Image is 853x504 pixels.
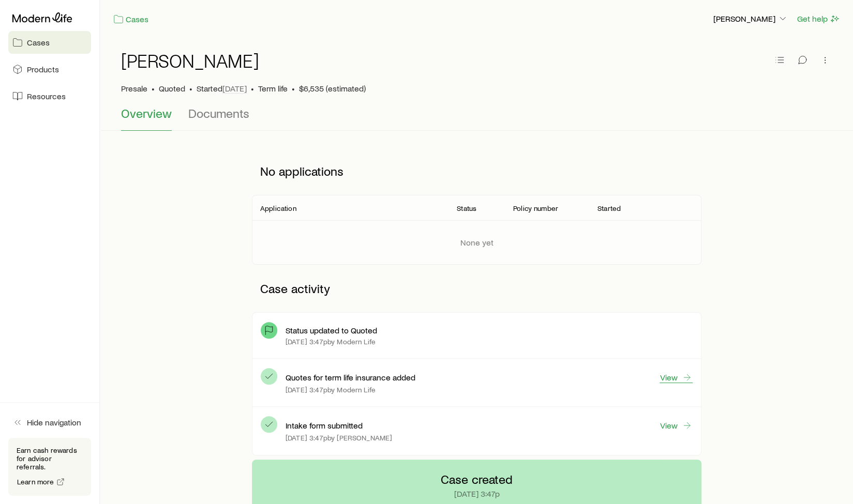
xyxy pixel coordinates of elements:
[8,31,91,54] a: Cases
[121,106,832,131] div: Case details tabs
[27,91,66,101] span: Resources
[8,58,91,81] a: Products
[113,13,149,25] a: Cases
[8,85,91,108] a: Resources
[27,417,81,427] span: Hide navigation
[286,338,376,346] p: [DATE] 3:47p by Modern Life
[286,386,376,394] p: [DATE] 3:47p by Modern Life
[713,13,788,24] p: [PERSON_NAME]
[17,446,83,471] p: Earn cash rewards for advisor referrals.
[286,420,363,431] p: Intake form submitted
[222,83,247,94] span: [DATE]
[27,64,59,74] span: Products
[188,106,249,120] span: Documents
[17,478,54,485] span: Learn more
[8,411,91,434] button: Hide navigation
[159,83,185,94] span: Quoted
[286,325,377,335] p: Status updated to Quoted
[252,156,701,187] p: No applications
[513,204,558,212] p: Policy number
[660,372,693,383] a: View
[27,37,50,48] span: Cases
[660,420,693,431] a: View
[260,204,296,212] p: Application
[121,106,172,120] span: Overview
[252,273,701,304] p: Case activity
[258,83,288,94] span: Term life
[454,488,500,499] p: [DATE] 3:47p
[441,472,513,486] p: Case created
[286,434,392,442] p: [DATE] 3:47p by [PERSON_NAME]
[121,83,147,94] p: Presale
[713,13,788,25] button: [PERSON_NAME]
[152,83,155,94] span: •
[121,50,259,71] h1: [PERSON_NAME]
[797,13,841,25] button: Get help
[286,372,415,383] p: Quotes for term life insurance added
[8,438,91,496] div: Earn cash rewards for advisor referrals.Learn more
[251,83,254,94] span: •
[189,83,192,94] span: •
[457,204,476,212] p: Status
[292,83,295,94] span: •
[197,83,247,94] p: Started
[460,237,493,248] p: None yet
[299,83,366,94] span: $6,535 (estimated)
[597,204,621,212] p: Started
